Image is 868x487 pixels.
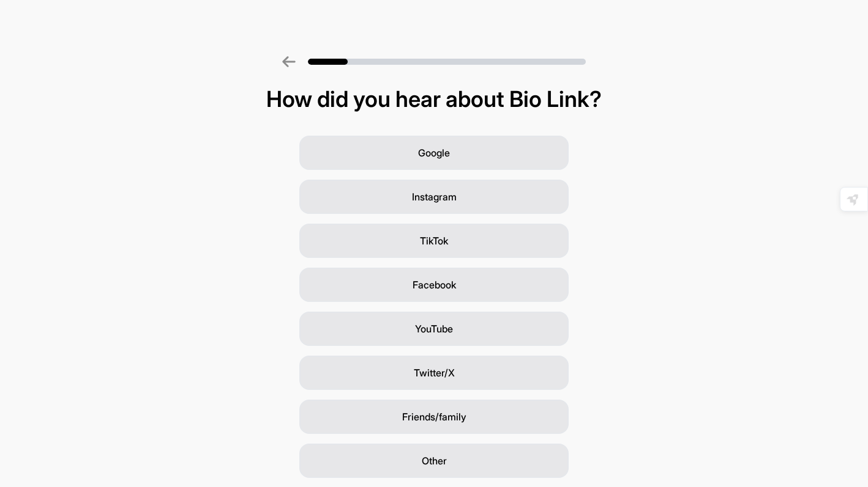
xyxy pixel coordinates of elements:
[6,87,862,111] div: How did you hear about Bio Link?
[415,321,453,336] span: YouTube
[414,365,455,380] span: Twitter/X
[420,233,448,248] span: TikTok
[413,277,456,292] span: Facebook
[418,145,450,160] span: Google
[402,409,466,424] span: Friends/family
[422,453,447,468] span: Other
[412,189,457,204] span: Instagram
